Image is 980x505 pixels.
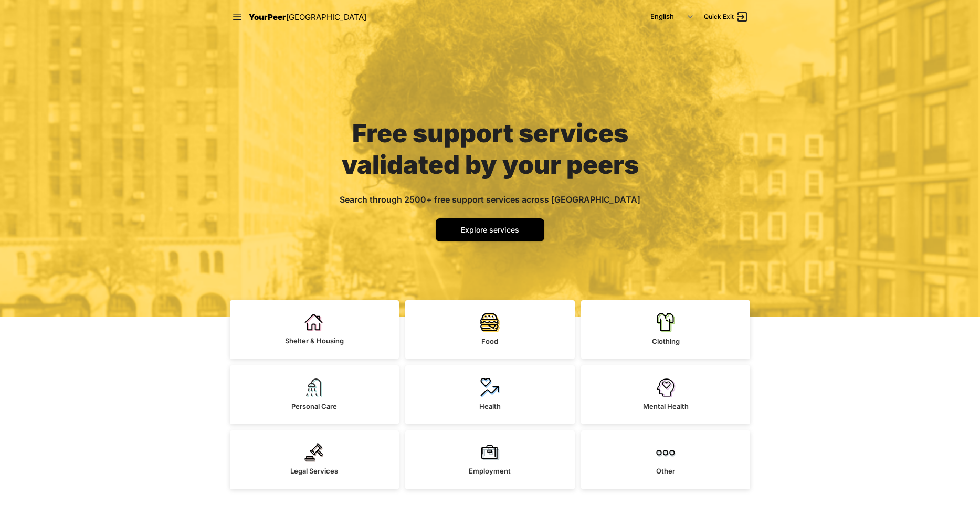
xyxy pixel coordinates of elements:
a: Health [405,365,575,424]
a: Shelter & Housing [230,300,399,359]
span: Clothing [652,337,680,345]
span: Quick Exit [704,13,734,21]
span: Shelter & Housing [285,336,344,345]
span: [GEOGRAPHIC_DATA] [286,12,366,22]
a: Explore services [436,218,544,241]
a: Legal Services [230,430,399,489]
span: YourPeer [249,12,286,22]
a: YourPeer[GEOGRAPHIC_DATA] [249,10,366,24]
span: Other [656,467,675,475]
a: Clothing [581,300,751,359]
a: Personal Care [230,365,399,424]
a: Other [581,430,751,489]
span: Health [479,402,501,411]
span: Search through 2500+ free support services across [GEOGRAPHIC_DATA] [340,194,640,205]
span: Mental Health [643,402,689,411]
a: Employment [405,430,575,489]
a: Food [405,300,575,359]
span: Personal Care [291,402,337,411]
span: Free support services validated by your peers [342,118,639,180]
span: Food [481,337,498,345]
a: Mental Health [581,365,751,424]
span: Explore services [461,225,519,234]
span: Employment [469,467,511,475]
span: Legal Services [290,467,338,475]
a: Quick Exit [704,10,749,23]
